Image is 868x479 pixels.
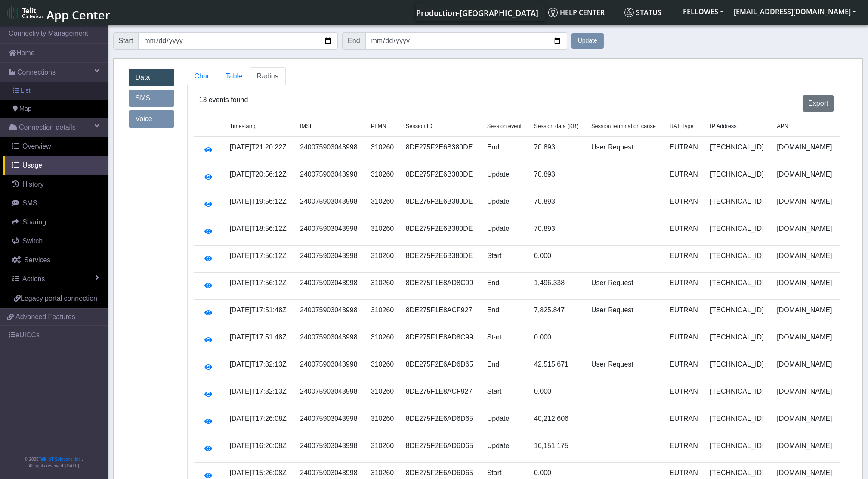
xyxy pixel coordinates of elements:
td: 310260 [366,381,401,408]
a: Actions [3,270,108,289]
td: EUTRAN [664,137,705,164]
span: Table [226,72,242,80]
td: 7,825.847 [529,300,586,327]
td: [DOMAIN_NAME] [772,408,840,435]
td: [TECHNICAL_ID] [705,435,772,463]
a: Services [3,251,108,270]
td: [DATE]T18:56:12Z [225,218,295,246]
td: [DOMAIN_NAME] [772,273,840,300]
td: Update [482,218,529,246]
span: Actions [22,275,45,283]
td: EUTRAN [664,300,705,327]
span: Timestamp [230,123,257,129]
span: Map [19,104,31,114]
td: 310260 [366,408,401,435]
a: Status [621,4,678,21]
td: 240075903043998 [295,300,366,327]
td: [TECHNICAL_ID] [705,246,772,273]
td: [DOMAIN_NAME] [772,164,840,191]
td: [TECHNICAL_ID] [705,164,772,191]
td: 240075903043998 [295,218,366,246]
td: [TECHNICAL_ID] [705,218,772,246]
span: App Center [46,7,110,23]
td: [DOMAIN_NAME] [772,246,840,273]
td: [DATE]T17:51:48Z [225,300,295,327]
td: [DATE]T17:56:12Z [225,246,295,273]
span: APN [777,123,788,129]
td: EUTRAN [664,218,705,246]
td: User Request [586,137,664,164]
td: [DATE]T19:56:12Z [225,191,295,218]
span: 13 events found [199,95,248,105]
td: [DATE]T21:20:22Z [225,137,295,164]
td: 8DE275F1E8ACF927 [401,300,482,327]
a: App Center [7,3,109,22]
td: 310260 [366,300,401,327]
td: [DOMAIN_NAME] [772,381,840,408]
span: Radius [257,72,278,80]
td: 40,212.606 [529,408,586,435]
td: EUTRAN [664,273,705,300]
td: [TECHNICAL_ID] [705,137,772,164]
span: Overview [22,143,51,150]
span: PLMN [371,123,386,129]
td: 240075903043998 [295,408,366,435]
a: Voice [129,110,174,128]
td: 240075903043998 [295,191,366,218]
td: User Request [586,300,664,327]
td: 70.893 [529,137,586,164]
span: IP Address [710,123,737,129]
td: 70.893 [529,218,586,246]
td: End [482,137,529,164]
td: End [482,273,529,300]
span: Advanced Features [15,312,75,322]
a: Overview [3,137,108,156]
a: SMS [129,90,174,107]
td: 8DE275F1E8AD8C99 [401,327,482,354]
td: 240075903043998 [295,137,366,164]
span: IMSI [300,123,311,129]
td: Update [482,435,529,463]
td: EUTRAN [664,327,705,354]
td: 8DE275F2E6AD6D65 [401,408,482,435]
td: [DATE]T16:26:08Z [225,435,295,463]
a: Switch [3,232,108,251]
span: Connection details [19,122,76,133]
td: 42,515.671 [529,354,586,381]
img: knowledge.svg [548,8,558,17]
span: Connections [17,67,56,78]
td: [TECHNICAL_ID] [705,354,772,381]
td: EUTRAN [664,354,705,381]
td: [DATE]T17:56:12Z [225,273,295,300]
td: EUTRAN [664,408,705,435]
span: Usage [22,162,42,169]
a: Usage [3,156,108,175]
span: History [22,180,44,188]
td: End [482,300,529,327]
td: 0.000 [529,246,586,273]
td: 0.000 [529,381,586,408]
td: End [482,354,529,381]
td: [TECHNICAL_ID] [705,300,772,327]
a: Telit IoT Solutions, Inc. [39,457,82,462]
td: EUTRAN [664,191,705,218]
button: FELLOWES [678,4,729,19]
td: 8DE275F1E8AD8C99 [401,273,482,300]
td: EUTRAN [664,435,705,463]
td: 0.000 [529,327,586,354]
td: [DOMAIN_NAME] [772,435,840,463]
td: Start [482,327,529,354]
td: 16,151.175 [529,435,586,463]
td: EUTRAN [664,381,705,408]
td: 8DE275F2E6B380DE [401,164,482,191]
button: [EMAIL_ADDRESS][DOMAIN_NAME] [729,4,861,19]
td: [DOMAIN_NAME] [772,327,840,354]
img: status.svg [624,8,634,17]
td: 8DE275F2E6AD6D65 [401,354,482,381]
td: [DOMAIN_NAME] [772,191,840,218]
span: Production-[GEOGRAPHIC_DATA] [416,8,538,18]
td: 240075903043998 [295,164,366,191]
td: User Request [586,354,664,381]
td: Start [482,381,529,408]
td: 240075903043998 [295,246,366,273]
